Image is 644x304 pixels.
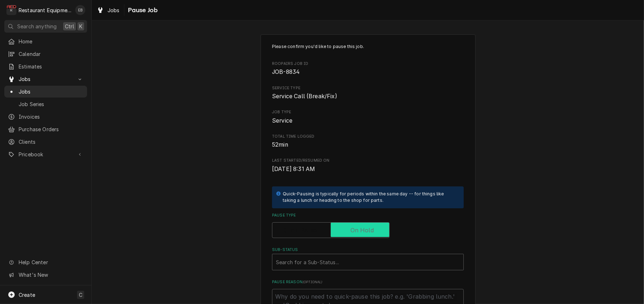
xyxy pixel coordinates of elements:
span: Purchase Orders [19,125,84,133]
div: Roopairs Job ID [272,61,464,76]
span: 52min [272,141,288,148]
div: Service Type [272,85,464,101]
span: Job Type [272,117,464,125]
span: ( optional ) [302,280,323,284]
span: Jobs [108,6,120,14]
span: Total Time Logged [272,134,464,139]
a: Home [4,35,87,47]
a: Purchase Orders [4,123,87,135]
span: Last Started/Resumed On [272,165,464,174]
span: Service Type [272,85,464,91]
button: Search anythingCtrlK [4,20,87,33]
a: Estimates [4,61,87,72]
a: Go to Jobs [4,73,87,85]
span: [DATE] 8:31 AM [272,166,315,172]
a: Invoices [4,111,87,123]
a: Calendar [4,48,87,60]
span: Search anything [17,23,57,30]
span: Calendar [19,50,84,58]
div: Last Started/Resumed On [272,158,464,173]
span: What's New [19,271,83,279]
div: EB [75,5,85,15]
label: Sub-Status [272,247,464,253]
span: Ctrl [65,23,74,30]
span: Estimates [19,63,84,70]
p: Please confirm you'd like to pause this job. [272,43,464,50]
a: Clients [4,136,87,148]
span: Service [272,117,292,124]
div: Sub-Status [272,247,464,270]
span: K [79,23,82,30]
span: Pause Job [126,5,158,15]
a: Job Series [4,98,87,110]
a: Go to Pricebook [4,148,87,160]
span: Invoices [19,113,84,120]
span: C [79,291,82,299]
div: Emily Bird's Avatar [75,5,85,15]
label: Pause Reason [272,279,464,285]
a: Go to What's New [4,269,87,281]
span: Last Started/Resumed On [272,158,464,163]
span: Roopairs Job ID [272,61,464,67]
div: Restaurant Equipment Diagnostics's Avatar [6,5,16,15]
div: Total Time Logged [272,134,464,149]
a: Go to Help Center [4,256,87,268]
span: Pricebook [19,151,73,158]
div: Pause Type [272,213,464,238]
span: Clients [19,138,84,146]
span: Total Time Logged [272,141,464,149]
span: Jobs [19,88,84,95]
span: Help Center [19,258,83,266]
span: Create [19,292,35,298]
span: JOB-8834 [272,68,300,75]
div: R [6,5,16,15]
span: Jobs [19,75,73,83]
span: Roopairs Job ID [272,68,464,76]
span: Job Series [19,100,84,108]
a: Jobs [94,4,123,16]
span: Home [19,38,84,45]
div: Job Type [272,109,464,125]
span: Job Type [272,109,464,115]
label: Pause Type [272,213,464,218]
div: Quick-Pausing is typically for periods within the same day -- for things like taking a lunch or h... [283,191,457,204]
div: Restaurant Equipment Diagnostics [19,6,71,14]
span: Service Type [272,92,464,101]
span: Service Call (Break/Fix) [272,93,337,100]
a: Jobs [4,86,87,98]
